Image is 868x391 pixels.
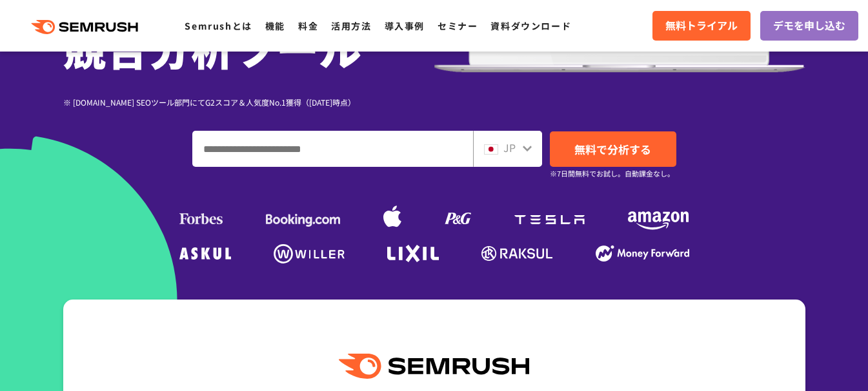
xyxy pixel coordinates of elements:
a: 導入事例 [385,19,425,32]
a: 機能 [265,19,285,32]
span: 無料で分析する [574,141,651,157]
a: 活用方法 [331,19,371,32]
img: Semrush [339,354,529,379]
span: 無料トライアル [665,17,738,34]
a: デモを申し込む [760,11,858,41]
a: 資料ダウンロード [490,19,571,32]
a: Semrushとは [185,19,252,32]
a: セミナー [438,19,478,32]
small: ※7日間無料でお試し。自動課金なし。 [550,167,674,180]
span: デモを申し込む [773,17,845,34]
input: ドメイン、キーワードまたはURLを入力してください [193,131,472,166]
a: 無料で分析する [550,131,676,167]
a: 無料トライアル [652,11,751,41]
span: JP [503,140,516,155]
div: ※ [DOMAIN_NAME] SEOツール部門にてG2スコア＆人気度No.1獲得（[DATE]時点） [63,96,434,108]
a: 料金 [298,19,318,32]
